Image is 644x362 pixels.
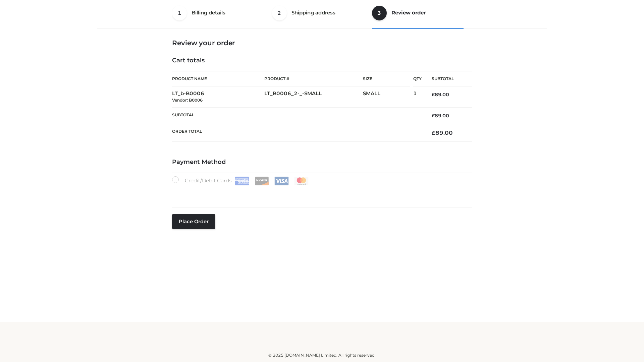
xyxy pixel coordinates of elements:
[172,39,472,47] h3: Review your order
[432,113,435,119] span: £
[432,113,449,119] bdi: 89.00
[432,92,449,98] bdi: 89.00
[422,71,472,86] th: Subtotal
[255,177,269,185] img: Discover
[413,71,422,86] th: Qty
[172,124,422,142] th: Order Total
[172,71,264,86] th: Product Name
[264,71,363,86] th: Product #
[172,57,472,64] h4: Cart totals
[294,177,309,185] img: Mastercard
[432,129,453,136] bdi: 89.00
[274,177,289,185] img: Visa
[264,86,363,108] td: LT_B0006_2-_-SMALL
[100,352,544,359] div: © 2025 [DOMAIN_NAME] Limited. All rights reserved.
[172,214,215,229] button: Place order
[172,86,264,108] td: LT_b-B0006
[172,176,309,185] label: Credit/Debit Cards
[413,86,422,108] td: 1
[172,107,422,124] th: Subtotal
[363,71,410,86] th: Size
[172,159,472,166] h4: Payment Method
[432,129,435,136] span: £
[176,188,468,196] iframe: Secure card payment input frame
[235,177,249,185] img: Amex
[363,86,413,108] td: SMALL
[172,98,203,103] small: Vendor: B0006
[432,92,435,98] span: £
